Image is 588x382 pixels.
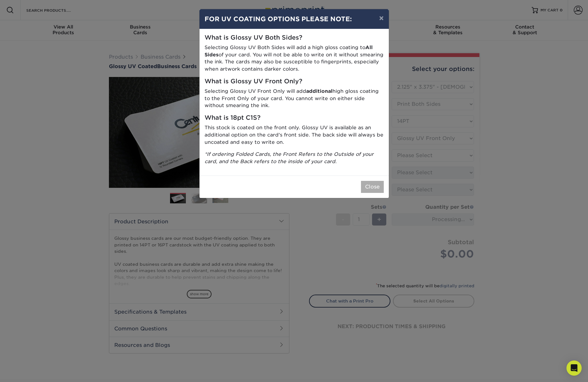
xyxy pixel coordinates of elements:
i: *If ordering Folded Cards, the Front Refers to the Outside of your card, and the Back refers to t... [205,151,374,164]
h5: What is Glossy UV Front Only? [205,78,384,85]
h5: What is 18pt C1S? [205,114,384,122]
button: × [374,9,389,27]
p: This stock is coated on the front only. Glossy UV is available as an additional option on the car... [205,124,384,146]
p: Selecting Glossy UV Both Sides will add a high gloss coating to of your card. You will not be abl... [205,44,384,73]
p: Selecting Glossy UV Front Only will add high gloss coating to the Front Only of your card. You ca... [205,88,384,109]
strong: All Sides [205,44,373,58]
button: Close [361,181,384,193]
h4: FOR UV COATING OPTIONS PLEASE NOTE: [205,14,384,24]
div: Open Intercom Messenger [566,360,582,376]
h5: What is Glossy UV Both Sides? [205,34,384,41]
strong: additional [306,88,332,94]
